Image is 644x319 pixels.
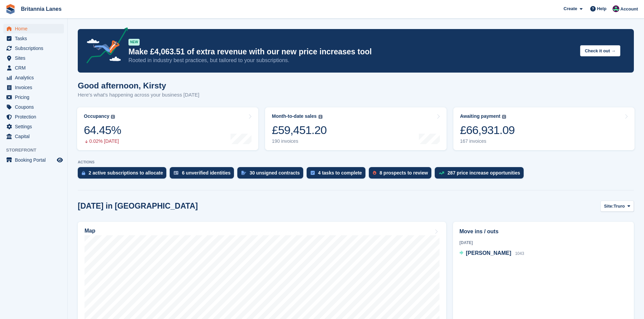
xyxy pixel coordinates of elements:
img: verify_identity-adf6edd0f0f0b5bbfe63781bf79b02c33cf7c696d77639b501bdc392416b5a36.svg [174,171,178,175]
span: Tasks [15,34,55,43]
span: Help [597,5,606,12]
img: active_subscription_to_allocate_icon-d502201f5373d7db506a760aba3b589e785aa758c864c3986d89f69b8ff3... [82,171,85,175]
a: Occupancy 64.45% 0.02% [DATE] [77,107,258,150]
a: menu [3,34,64,43]
a: menu [3,53,64,63]
a: menu [3,132,64,141]
div: 287 price increase opportunities [448,170,520,176]
p: Make £4,063.51 of extra revenue with our new price increases tool [128,47,575,57]
div: 2 active subscriptions to allocate [89,170,163,176]
div: [DATE] [459,240,627,246]
a: menu [3,155,64,165]
div: 167 invoices [460,138,515,144]
div: Awaiting payment [460,113,501,119]
div: £59,451.20 [272,123,327,137]
div: 8 prospects to review [380,170,428,176]
a: Britannia Lanes [18,3,64,15]
p: ACTIONS [78,160,634,164]
a: 4 tasks to complete [307,167,369,182]
a: 6 unverified identities [170,167,237,182]
h1: Good afternoon, Kirsty [78,81,199,90]
span: Invoices [15,83,55,92]
div: Occupancy [84,113,109,119]
span: Capital [15,132,55,141]
span: Home [15,24,55,33]
div: NEW [128,39,140,46]
a: Preview store [56,156,64,164]
span: Protection [15,112,55,122]
span: Storefront [6,147,67,154]
p: Rooted in industry best practices, but tailored to your subscriptions. [128,57,575,64]
span: [PERSON_NAME] [466,250,511,256]
span: Sites [15,53,55,63]
a: menu [3,63,64,73]
a: menu [3,24,64,33]
div: £66,931.09 [460,123,515,137]
h2: Map [85,228,95,234]
span: Coupons [15,102,55,112]
a: menu [3,92,64,102]
div: 30 unsigned contracts [249,170,300,176]
a: Month-to-date sales £59,451.20 190 invoices [265,107,446,150]
a: menu [3,122,64,131]
span: Settings [15,122,55,131]
img: price-adjustments-announcement-icon-8257ccfd72463d97f412b2fc003d46551f7dbcb40ab6d574587a9cd5c0d94... [81,27,128,66]
img: contract_signature_icon-13c848040528278c33f63329250d36e43548de30e8caae1d1a13099fd9432cc5.svg [241,171,246,175]
a: menu [3,112,64,122]
img: prospect-51fa495bee0391a8d652442698ab0144808aea92771e9ea1ae160a38d050c398.svg [373,171,376,175]
div: 64.45% [84,123,121,137]
a: Awaiting payment £66,931.09 167 invoices [453,107,635,150]
span: Pricing [15,92,55,102]
a: [PERSON_NAME] 1043 [459,249,524,258]
span: Truro [614,203,625,210]
a: 2 active subscriptions to allocate [78,167,170,182]
a: menu [3,83,64,92]
a: 287 price increase opportunities [435,167,527,182]
a: menu [3,73,64,82]
img: Kirsty Miles [613,5,619,12]
button: Site: Truro [600,201,634,212]
span: Create [564,5,577,12]
img: icon-info-grey-7440780725fd019a000dd9b08b2336e03edf1995a4989e88bcd33f0948082b44.svg [502,115,506,119]
span: Account [620,6,638,12]
div: 190 invoices [272,138,327,144]
div: Month-to-date sales [272,113,316,119]
img: icon-info-grey-7440780725fd019a000dd9b08b2336e03edf1995a4989e88bcd33f0948082b44.svg [318,115,323,119]
img: task-75834270c22a3079a89374b754ae025e5fb1db73e45f91037f5363f120a921f8.svg [311,171,315,175]
img: stora-icon-8386f47178a22dfd0bd8f6a31ec36ba5ce8667c1dd55bd0f319d3a0aa187defe.svg [5,4,16,14]
span: 1043 [515,251,524,256]
span: CRM [15,63,55,73]
button: Check it out → [580,45,620,56]
img: icon-info-grey-7440780725fd019a000dd9b08b2336e03edf1995a4989e88bcd33f0948082b44.svg [111,115,115,119]
a: 8 prospects to review [369,167,435,182]
h2: Move ins / outs [459,228,627,236]
span: Site: [604,203,614,210]
div: 0.02% [DATE] [84,138,121,144]
div: 4 tasks to complete [318,170,362,176]
h2: [DATE] in [GEOGRAPHIC_DATA] [78,202,198,211]
img: price_increase_opportunities-93ffe204e8149a01c8c9dc8f82e8f89637d9d84a8eef4429ea346261dce0b2c0.svg [439,171,444,175]
a: 30 unsigned contracts [237,167,307,182]
span: Subscriptions [15,44,55,53]
span: Analytics [15,73,55,82]
div: 6 unverified identities [182,170,231,176]
p: Here's what's happening across your business [DATE] [78,91,199,99]
a: menu [3,102,64,112]
span: Booking Portal [15,155,55,165]
a: menu [3,44,64,53]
